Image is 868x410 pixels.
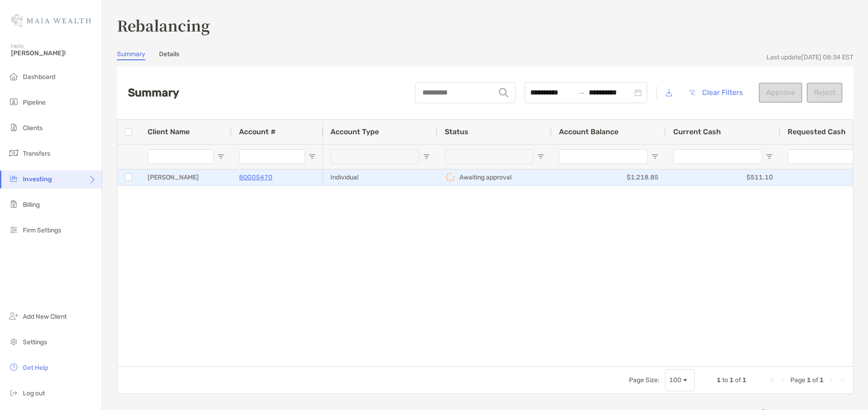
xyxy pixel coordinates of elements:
span: Client Name [148,127,190,136]
span: Pipeline [23,99,46,106]
div: [PERSON_NAME] [140,169,232,185]
span: 1 [730,376,734,384]
span: Add New Client [23,313,67,321]
input: Account # Filter Input [239,149,305,164]
img: icon status [445,172,456,183]
button: Open Filter Menu [651,153,659,160]
img: pipeline icon [8,96,19,107]
span: Log out [23,389,45,397]
img: settings icon [8,336,19,347]
span: Account Balance [559,127,618,136]
span: Firm Settings [23,226,61,234]
p: Awaiting approval [459,172,511,183]
button: Open Filter Menu [217,153,224,160]
div: Next Page [827,377,835,384]
span: 1 [717,376,721,384]
div: 100 [669,376,682,384]
a: 8OG05470 [239,172,272,183]
img: get-help icon [8,362,19,373]
div: Previous Page [779,377,787,384]
span: Dashboard [23,73,55,81]
div: Page Size: [629,376,660,384]
img: button icon [689,90,695,95]
a: Summary [117,50,145,60]
img: add_new_client icon [8,310,19,321]
span: 1 [820,376,824,384]
div: Individual [323,169,437,185]
span: Clients [23,124,43,132]
img: dashboard icon [8,71,19,82]
span: [PERSON_NAME]! [11,49,96,57]
h2: Summary [128,86,179,99]
div: First Page [768,377,776,384]
span: Billing [23,201,40,209]
div: $511.10 [666,169,780,185]
img: logout icon [8,387,19,398]
span: Account # [239,127,276,136]
a: Details [159,50,179,60]
span: Account Type [330,127,379,136]
span: Investing [23,175,52,183]
input: Current Cash Filter Input [673,149,762,164]
img: investing icon [8,173,19,184]
button: Open Filter Menu [537,153,544,160]
img: firm-settings icon [8,224,19,235]
div: Page Size [665,369,695,391]
div: Last update [DATE] 08:34 EST [767,53,853,61]
div: $1,218.85 [552,169,666,185]
span: of [735,376,741,384]
input: Client Name Filter Input [148,149,213,164]
img: transfers icon [8,147,19,158]
span: Current Cash [673,127,721,136]
img: input icon [499,88,508,97]
span: Settings [23,338,47,346]
span: swap-right [578,89,585,96]
span: to [722,376,728,384]
span: 1 [742,376,746,384]
span: Page [790,376,805,384]
span: Get Help [23,364,48,372]
button: Open Filter Menu [309,153,316,160]
button: Clear Filters [682,83,750,103]
img: clients icon [8,122,19,133]
div: Last Page [838,377,846,384]
span: Transfers [23,150,50,158]
button: Open Filter Menu [423,153,430,160]
h3: Rebalancing [117,15,853,36]
span: 1 [807,376,811,384]
span: to [578,89,585,96]
img: Zoe Logo [11,4,91,37]
input: Account Balance Filter Input [559,149,648,164]
span: of [812,376,818,384]
button: Open Filter Menu [766,153,773,160]
img: billing icon [8,199,19,210]
span: Requested Cash [788,127,846,136]
span: Status [445,127,469,136]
